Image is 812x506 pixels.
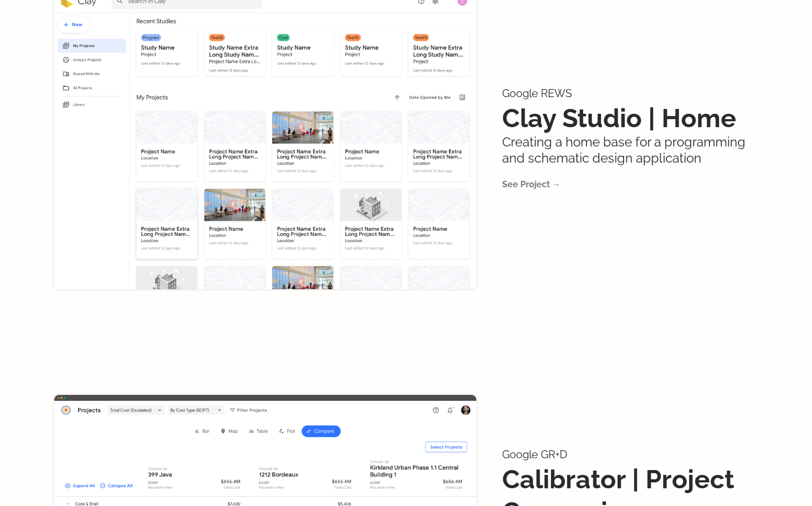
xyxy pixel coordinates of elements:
[502,134,749,166] p: Creating a home base for a programming and schematic design application
[502,446,749,463] p: Google GR+D
[502,85,749,102] p: Google REWS
[502,179,561,189] a: See Project →
[502,103,736,133] a: Clay Studio | Home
